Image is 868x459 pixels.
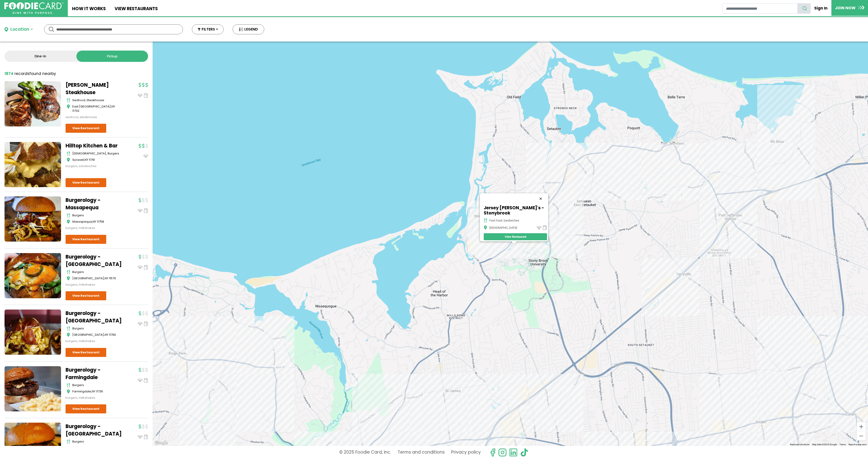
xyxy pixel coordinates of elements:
[14,71,29,76] span: records
[154,440,169,446] a: Open this area in Google Maps (opens a new window)
[72,219,122,224] div: ,
[72,389,91,394] span: Farmingdale
[67,276,70,281] img: map_icon.svg
[66,164,122,168] div: burgers, sandwiches
[66,124,106,133] a: View Restaurant
[722,3,798,14] input: restaurant search
[5,71,56,77] div: found nearby
[484,218,487,223] img: cutlery_icon.png
[66,396,122,400] div: burgers, milkshakes
[138,265,142,270] img: dinein_icon.svg
[72,151,122,156] div: [DEMOGRAPHIC_DATA], burgers
[66,253,122,268] a: Burgerology - [GEOGRAPHIC_DATA]
[857,422,866,431] button: Zoom in
[489,219,519,222] div: fast food, sandwiches
[89,446,92,450] span: NY
[484,225,487,230] img: map_icon.png
[144,154,148,158] img: dinein_icon.svg
[5,71,13,76] strong: 1874
[66,196,122,211] a: Burgerology - Massapequa
[72,446,122,450] div: ,
[10,26,29,33] div: Location
[5,26,33,33] button: Location
[72,446,88,450] span: Huntington
[840,443,846,446] a: Terms
[154,440,169,446] img: Google
[66,81,122,96] a: [PERSON_NAME] Steakhouse
[72,326,122,331] div: burgers
[72,270,122,274] div: burgers
[138,435,142,439] img: dinein_icon.svg
[109,276,116,280] span: 11570
[66,142,122,149] a: Hilltop Kitchen & Bar
[93,446,100,450] span: 11724
[144,208,148,213] img: pickup_icon.svg
[520,448,528,457] img: tiktok.svg
[67,383,70,387] img: cutlery_icon.svg
[72,219,92,224] span: Massapequa
[144,93,148,98] img: pickup_icon.svg
[67,151,70,156] img: cutlery_icon.svg
[66,348,106,357] a: View Restaurant
[535,193,546,204] button: Close
[66,178,106,187] a: View Restaurant
[76,51,148,62] a: Pickup
[4,2,64,14] img: FoodieCard; Eat, Drink, Save, Donate
[67,326,70,331] img: cutlery_icon.svg
[144,265,148,270] img: pickup_icon.svg
[398,448,445,457] a: Terms and conditions
[66,404,106,413] a: View Restaurant
[67,389,70,394] img: map_icon.svg
[66,282,122,287] div: burgers, milkshakes
[66,235,106,244] a: View Restaurant
[812,443,837,446] span: Map data ©2025 Google
[857,431,866,440] button: Zoom out
[105,333,108,337] span: NY
[138,322,142,326] img: dinein_icon.svg
[5,51,76,62] a: Dine-in
[67,270,70,274] img: cutlery_icon.svg
[138,208,142,213] img: dinein_icon.svg
[542,225,547,230] img: pickup_icon.png
[72,276,122,281] div: ,
[97,219,104,224] span: 11758
[138,93,142,98] img: dinein_icon.svg
[66,339,122,343] div: burgers, milkshakes
[192,24,224,34] button: FILTERS
[67,446,70,450] img: map_icon.svg
[488,448,497,457] svg: check us out on facebook
[105,276,108,280] span: NY
[109,333,116,337] span: 11790
[67,98,70,103] img: cutlery_icon.svg
[111,104,115,109] span: NY
[72,109,79,113] span: 11732
[72,98,122,103] div: seafood, steakhouse
[89,158,95,162] span: 11791
[66,291,106,300] a: View Restaurant
[537,225,541,230] img: dinein_icon.png
[72,104,122,113] div: ,
[489,226,517,229] div: [GEOGRAPHIC_DATA]
[67,104,70,109] img: map_icon.svg
[811,3,831,13] a: Sign In
[66,423,122,438] a: Burgerology - [GEOGRAPHIC_DATA]
[484,205,547,216] h5: Jersey [PERSON_NAME]'s - Stonybrook
[233,24,264,34] button: LEGEND
[93,219,96,224] span: NY
[72,158,84,162] span: Syosset
[72,439,122,444] div: burgers
[484,233,547,240] a: View Restaurant
[72,104,111,109] span: East [GEOGRAPHIC_DATA]
[72,383,122,387] div: burgers
[67,219,70,224] img: map_icon.svg
[72,333,104,337] span: [GEOGRAPHIC_DATA]
[92,389,95,394] span: NY
[72,158,122,162] div: ,
[66,226,122,230] div: burgers, milkshakes
[72,333,122,337] div: ,
[66,310,122,324] a: Burgerology - [GEOGRAPHIC_DATA]
[339,448,391,457] p: © 2025 Foodie Card, Inc.
[72,213,122,218] div: burgers
[66,115,122,119] div: seafood, steakhouse
[85,158,88,162] span: NY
